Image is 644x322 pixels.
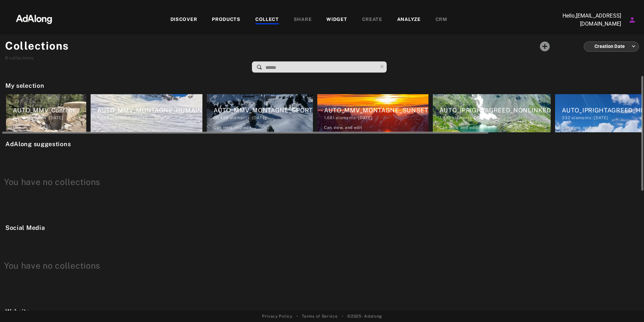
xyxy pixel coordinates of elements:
div: elements · [DATE] [324,115,428,121]
a: Privacy Policy [262,313,292,319]
span: 20,499 [214,115,229,120]
div: AUTO_MMV_MONTAGNE_HUMAIN [97,106,202,115]
h2: AdAlong suggestions [5,139,642,149]
div: WIDGET [326,16,347,24]
div: Creation Date [590,37,636,55]
div: CREATE [362,16,382,24]
span: © 2025 - Adalong [347,313,382,319]
div: AUTO_MMV_MONTAGNE_SUNSET1,681 elements ·[DATE]Can view, and edit [315,92,430,134]
a: Terms of Service [302,313,337,319]
div: Widget de chat [610,290,644,322]
div: Can view , and edit [324,125,362,131]
div: DISCOVER [170,16,197,24]
button: Add a collecton [536,38,553,55]
span: 1,480 [440,115,451,120]
div: AUTO_IPRIGHTAGREED_NONLINKED1,480 elements ·[DATE]Can view, and edit [431,92,553,134]
span: 8 [5,55,8,60]
div: elements · [DATE] [440,115,551,121]
div: Can view , and edit [214,125,252,131]
div: Can view , and edit [97,125,136,131]
h2: My selection [5,81,642,90]
div: AUTO_MMV_Content [13,106,86,115]
span: 332 [562,115,570,120]
div: PRODUCTS [212,16,240,24]
iframe: Chat Widget [610,290,644,322]
div: Can view , and edit [440,125,478,131]
div: Can view , and edit [562,125,600,131]
span: 9,964 [13,115,26,120]
div: AUTO_MMV_MONTAGNE_SPORT [214,106,313,115]
button: Account settings [626,14,638,26]
span: • [296,313,298,319]
div: AUTO_MMV_MONTAGNE_SPORT20,499 elements ·[DATE]Can view, and edit [205,92,315,134]
div: SHARE [294,16,312,24]
div: CRM [436,16,447,24]
h2: Website [5,307,642,316]
div: elements · [DATE] [214,115,313,121]
div: AUTO_MMV_MONTAGNE_HUMAIN7,234 elements ·[DATE]Can view, and edit [89,92,204,134]
span: 7,234 [97,115,109,120]
div: AUTO_MMV_Content9,964 elements ·[DATE]Can view, and edit [4,92,88,134]
span: • [342,313,344,319]
div: Can view , and edit [13,125,51,131]
span: 1,681 [324,115,335,120]
img: 63233d7d88ed69de3c212112c67096b6.png [4,8,64,29]
div: AUTO_MMV_MONTAGNE_SUNSET [324,106,428,115]
h2: Social Media [5,223,642,232]
div: ANALYZE [397,16,421,24]
div: COLLECT [255,16,279,24]
p: Hello, [EMAIL_ADDRESS][DOMAIN_NAME] [554,12,621,28]
div: elements · [DATE] [13,115,86,121]
h1: Collections [5,38,69,54]
div: collections [5,55,69,61]
div: elements · [DATE] [97,115,202,121]
div: AUTO_IPRIGHTAGREED_NONLINKED [440,106,551,115]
